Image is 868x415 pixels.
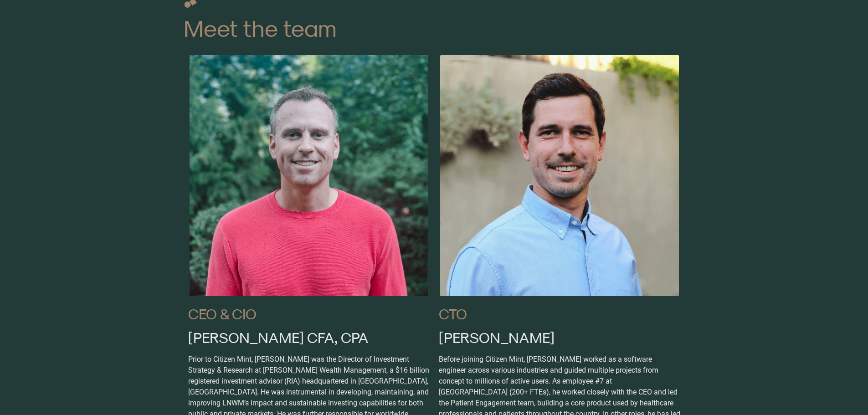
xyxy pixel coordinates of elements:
h2: [PERSON_NAME] [439,330,680,345]
h2: [PERSON_NAME] CFA, CPA [188,330,430,345]
h2: CTO [439,307,680,321]
h2: Meet the team [184,17,685,40]
h2: CEO & CIO [188,307,430,321]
